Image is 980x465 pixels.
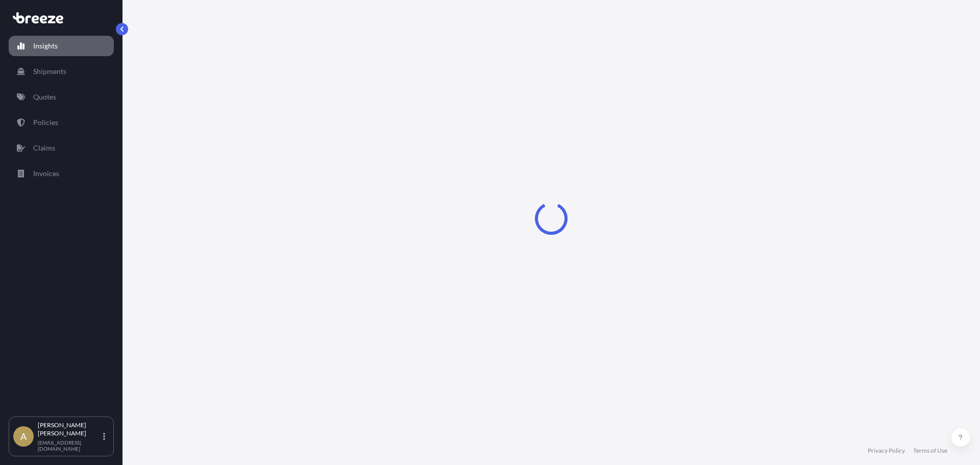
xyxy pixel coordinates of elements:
a: Insights [9,36,114,56]
p: Claims [33,143,55,153]
span: A [20,431,27,442]
p: Shipments [33,66,66,77]
a: Shipments [9,61,114,82]
a: Invoices [9,163,114,184]
a: Terms of Use [913,447,947,455]
a: Privacy Policy [868,447,905,455]
p: Quotes [33,92,56,102]
p: [EMAIL_ADDRESS][DOMAIN_NAME] [38,439,101,452]
p: Policies [33,117,58,128]
a: Policies [9,112,114,133]
a: Quotes [9,87,114,107]
a: Claims [9,138,114,158]
p: Invoices [33,168,59,179]
p: [PERSON_NAME] [PERSON_NAME] [38,421,101,437]
p: Insights [33,41,58,51]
